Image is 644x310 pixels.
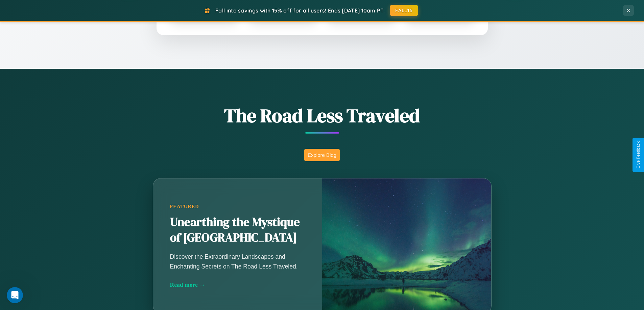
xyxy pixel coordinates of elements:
button: Explore Blog [304,149,340,161]
h1: The Road Less Traveled [119,103,525,129]
div: Read more → [170,281,305,288]
div: Give Feedback [636,141,641,169]
p: Discover the Extraordinary Landscapes and Enchanting Secrets on The Road Less Traveled. [170,252,305,271]
button: FALL15 [390,5,418,16]
span: Fall into savings with 15% off for all users! Ends [DATE] 10am PT. [215,7,385,14]
div: Featured [170,204,305,209]
iframe: Intercom live chat [7,287,23,303]
h2: Unearthing the Mystique of [GEOGRAPHIC_DATA] [170,215,305,246]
